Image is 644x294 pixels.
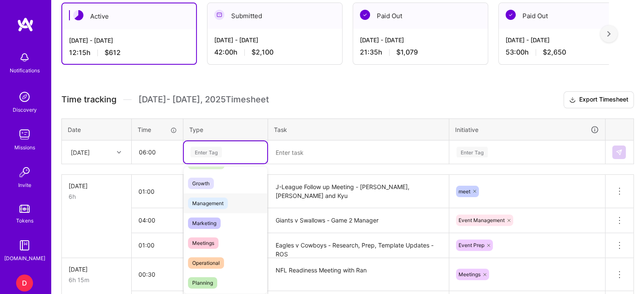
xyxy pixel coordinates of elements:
[69,192,124,201] div: 6h
[459,217,505,223] span: Event Management
[616,149,622,156] img: Submit
[188,237,218,249] span: Meetings
[188,178,214,189] span: Growth
[459,271,481,278] span: Meetings
[455,125,599,135] div: Initiative
[138,125,177,134] div: Time
[16,216,33,225] div: Tokens
[396,48,418,57] span: $1,079
[252,48,274,57] span: $2,100
[564,91,634,108] button: Export Timesheet
[207,3,342,29] div: Submitted
[459,188,470,195] span: meet
[132,180,183,203] input: HH:MM
[506,36,627,44] div: [DATE] - [DATE]
[73,10,83,20] img: Active
[607,31,611,37] img: right
[16,88,33,105] img: discovery
[183,118,268,140] th: Type
[543,48,566,57] span: $2,650
[138,94,269,105] span: [DATE] - [DATE] , 2025 Timesheet
[360,48,481,57] div: 21:35 h
[214,48,335,57] div: 42:00 h
[16,126,33,143] img: teamwork
[69,265,124,274] div: [DATE]
[506,48,627,57] div: 53:00 h
[16,237,33,254] img: guide book
[132,141,182,163] input: HH:MM
[69,181,124,190] div: [DATE]
[16,275,33,291] div: D
[132,263,183,286] input: HH:MM
[132,209,183,231] input: HH:MM
[188,217,221,229] span: Marketing
[105,48,121,57] span: $612
[61,94,116,105] span: Time tracking
[132,234,183,256] input: HH:MM
[18,181,31,190] div: Invite
[4,254,45,263] div: [DOMAIN_NAME]
[62,3,196,29] div: Active
[499,3,633,29] div: Paid Out
[506,10,516,20] img: Paid Out
[360,36,481,44] div: [DATE] - [DATE]
[71,148,90,157] div: [DATE]
[14,275,35,291] a: D
[69,36,189,45] div: [DATE] - [DATE]
[17,17,34,32] img: logo
[269,176,448,207] textarea: J-League Follow up Meeting - [PERSON_NAME], [PERSON_NAME] and Kyu
[14,143,35,152] div: Missions
[188,198,228,209] span: Management
[188,277,217,289] span: Planning
[456,146,488,159] div: Enter Tag
[16,49,33,66] img: bell
[214,10,224,20] img: Submitted
[269,259,448,291] textarea: NFL Readiness Meeting with Ran
[69,275,124,284] div: 6h 15m
[268,118,449,140] th: Task
[191,146,222,159] div: Enter Tag
[353,3,488,29] div: Paid Out
[459,242,484,248] span: Event Prep
[269,209,448,232] textarea: Giants v Swallows - Game 2 Manager
[269,234,448,257] textarea: Eagles v Cowboys - Research, Prep, Template Updates - ROS
[360,10,370,20] img: Paid Out
[13,105,37,114] div: Discovery
[10,66,40,75] div: Notifications
[214,36,335,44] div: [DATE] - [DATE]
[117,150,121,154] i: icon Chevron
[19,205,30,213] img: tokens
[569,96,576,104] i: icon Download
[16,164,33,181] img: Invite
[69,48,189,57] div: 12:15 h
[62,118,132,140] th: Date
[188,257,224,269] span: Operational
